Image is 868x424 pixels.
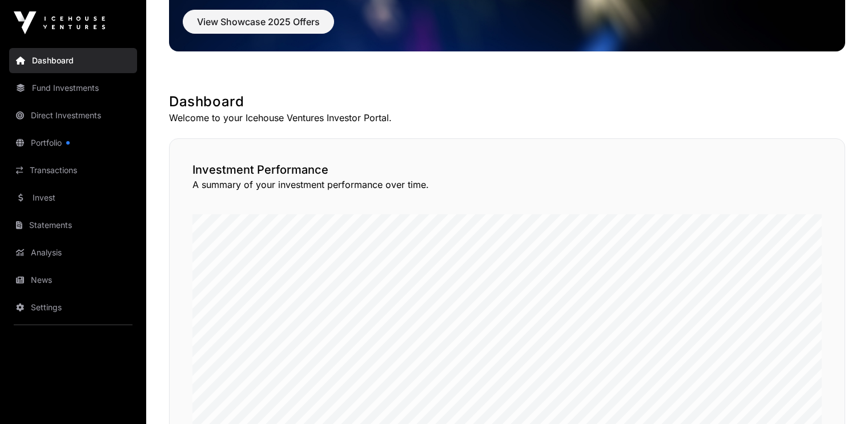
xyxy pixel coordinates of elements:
[9,75,137,101] a: Fund Investments
[9,103,137,128] a: Direct Investments
[9,158,137,183] a: Transactions
[9,267,137,293] a: News
[811,369,868,424] iframe: Chat Widget
[9,240,137,265] a: Analysis
[9,130,137,155] a: Portfolio
[183,10,334,34] button: View Showcase 2025 Offers
[9,295,137,320] a: Settings
[14,11,105,34] img: Icehouse Ventures Logo
[183,21,334,33] a: View Showcase 2025 Offers
[9,185,137,210] a: Invest
[192,162,822,178] h2: Investment Performance
[9,48,137,73] a: Dashboard
[9,213,137,238] a: Statements
[169,111,845,125] p: Welcome to your Icehouse Ventures Investor Portal.
[169,93,845,111] h1: Dashboard
[192,178,822,191] p: A summary of your investment performance over time.
[197,15,320,29] span: View Showcase 2025 Offers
